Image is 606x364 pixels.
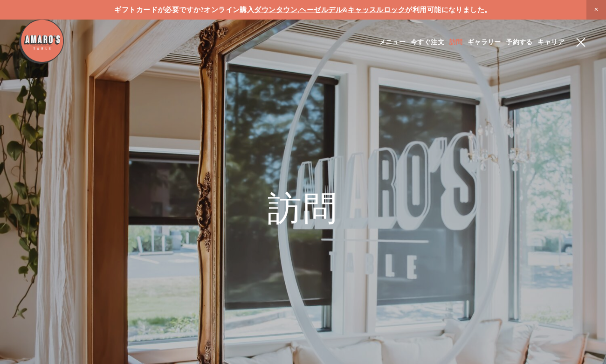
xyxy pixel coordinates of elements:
strong: ギフトカードが必要ですか?オンライン購入 [114,6,254,14]
a: 訪問 [449,38,463,46]
a: ギャラリー [468,38,501,46]
a: キャリア [537,38,565,46]
a: 予約する [506,38,533,46]
strong: が利用可能になりました。 [405,6,491,14]
a: ヘーゼルデル [299,6,343,14]
strong: & [343,6,347,14]
a: 今すぐ注文 [411,38,444,46]
a: キャッスルロック [348,6,406,14]
strong: , [297,6,299,14]
a: ダウンタウン [254,6,297,14]
a: メニュー [379,38,406,46]
img: アマロのテーブル [18,18,65,65]
span: 訪問 [268,189,338,229]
